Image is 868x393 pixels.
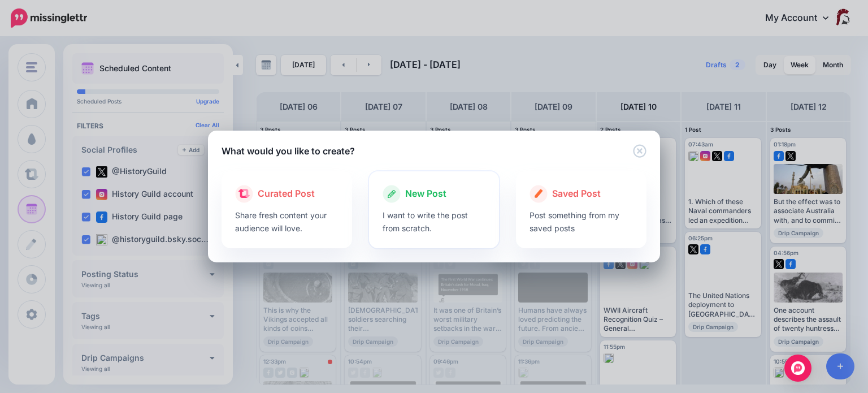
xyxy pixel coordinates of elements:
[258,187,315,201] span: Curated Post
[530,209,633,235] p: Post something from my saved posts
[784,355,811,382] div: Open Intercom Messenger
[633,144,646,158] button: Close
[535,189,543,198] img: create.png
[405,187,446,201] span: New Post
[552,187,601,201] span: Saved Post
[238,189,250,198] img: curate.png
[235,209,338,235] p: Share fresh content your audience will love.
[222,144,355,158] h5: What would you like to create?
[383,209,486,235] p: I want to write the post from scratch.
